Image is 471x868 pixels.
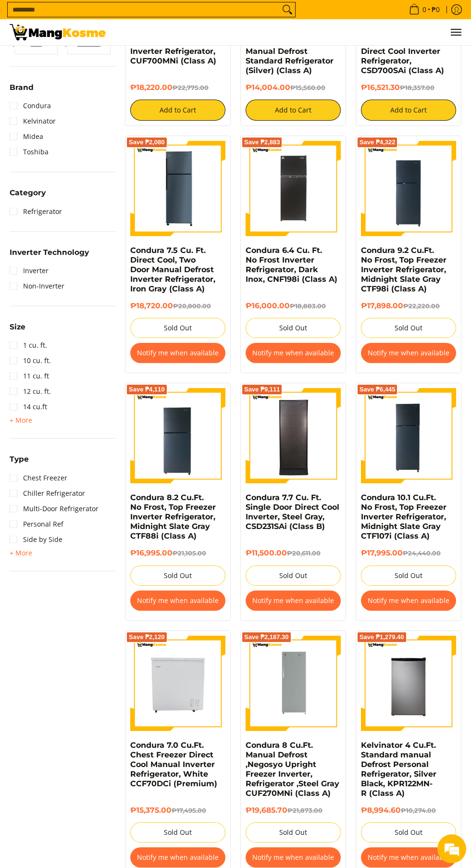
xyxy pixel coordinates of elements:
[246,343,341,363] button: Notify me when available
[10,384,51,399] a: 12 cu. ft.
[246,390,341,482] img: Condura 7.7 Cu. Ft. Single Door Direct Cool Inverter, Steel Gray, CSD231SAi (Class B)
[10,84,34,91] span: Brand
[361,246,446,293] a: Condura 9.2 Cu.Ft. No Frost, Top Freezer Inverter Refrigerator, Midnight Slate Gray CTF98i (Class A)
[129,634,165,640] span: Save ₱2,120
[130,83,225,92] h6: ₱18,220.00
[10,547,32,559] summary: Open
[10,549,32,557] span: + More
[244,139,280,145] span: Save ₱2,883
[406,4,443,15] span: •
[10,470,67,486] a: Chest Freezer
[10,144,49,160] a: Toshiba
[10,399,47,415] a: 14 cu.ft
[361,591,456,611] button: Notify me when available
[115,19,461,45] nav: Main Menu
[10,84,34,98] summary: Open
[130,805,225,815] h6: ₱15,375.00
[10,204,62,219] a: Refrigerator
[246,27,334,75] a: Kelvinator 7.3 Cu.Ft. Direct Cool KLC Manual Defrost Standard Refrigerator (Silver) (Class A)
[246,822,341,843] button: Sold Out
[361,343,456,363] button: Notify me when available
[10,113,56,129] a: Kelvinator
[403,302,440,310] del: ₱22,220.00
[246,141,341,236] img: Condura 6.4 Cu. Ft. No Frost Inverter Refrigerator, Dark Inox, CNF198i (Class A)
[246,301,341,311] h6: ₱16,000.00
[361,27,444,75] a: Condura 7.3 Cu. Ft. Single Door - Direct Cool Inverter Refrigerator, CSD700SAi (Class A)
[10,416,32,424] span: + More
[130,27,216,65] a: Condura 7.0 Cu. Ft. Upright Freezer Inverter Refrigerator, CUF700MNi (Class A)
[10,368,49,384] a: 11 cu. ft
[361,388,456,483] img: Condura 10.1 Cu.Ft. No Frost, Top Freezer Inverter Refrigerator, Midnight Slate Gray CTF107i (Cla...
[361,566,456,586] button: Sold Out
[361,805,456,815] h6: ₱8,994.60
[246,847,341,868] button: Notify me when available
[246,100,341,121] button: Add to Cart
[246,548,341,558] h6: ₱11,500.00
[361,301,456,311] h6: ₱17,898.00
[10,249,89,263] summary: Open
[10,455,29,470] summary: Open
[130,548,225,558] h6: ₱16,995.00
[130,741,217,788] a: Condura 7.0 Cu.Ft. Chest Freezer Direct Cool Manual Inverter Refrigerator, White CCF70DCi (Premium)
[246,493,339,531] a: Condura 7.7 Cu. Ft. Single Door Direct Cool Inverter, Steel Gray, CSD231SAi (Class B)
[361,741,436,798] a: Kelvinator 4 Cu.Ft. Standard manual Defrost Personal Refrigerator, Silver Black, KPR122MN-R (Clas...
[246,591,341,611] button: Notify me when available
[361,493,446,541] a: Condura 10.1 Cu.Ft. No Frost, Top Freezer Inverter Refrigerator, Midnight Slate Gray CTF107i (Cla...
[361,83,456,92] h6: ₱16,521.30
[10,501,99,516] a: Multi-Door Refrigerator
[10,486,85,501] a: Chiller Refrigerator
[246,636,341,731] img: condura=8-cubic-feet-single-door-ref-class-c-full-view-mang-kosme
[421,6,428,13] span: 0
[359,387,396,392] span: Save ₱6,445
[10,323,25,338] summary: Open
[359,139,396,145] span: Save ₱4,322
[130,636,225,731] img: Condura 7.0 Cu.Ft. Chest Freezer Direct Cool Manual Inverter Refrigerator, White CCF70DCi (Premium)
[130,318,225,338] button: Sold Out
[5,263,183,296] textarea: Type your message and click 'Submit'
[287,550,321,557] del: ₱20,611.00
[130,100,225,121] button: Add to Cart
[401,807,436,814] del: ₱10,274.00
[361,822,456,843] button: Sold Out
[130,301,225,311] h6: ₱18,720.00
[246,246,337,284] a: Condura 6.4 Cu. Ft. No Frost Inverter Refrigerator, Dark Inox, CNF198i (Class A)
[244,634,289,640] span: Save ₱2,187.30
[130,847,225,868] button: Notify me when available
[130,591,225,611] button: Notify me when available
[129,139,165,145] span: Save ₱2,080
[10,455,29,463] span: Type
[246,83,341,92] h6: ₱14,004.00
[10,278,64,294] a: Non-Inverter
[173,550,206,557] del: ₱21,105.00
[430,6,441,13] span: ₱0
[158,5,181,28] div: Minimize live chat window
[246,741,339,798] a: Condura 8 Cu.Ft. Manual Defrost ,Negosyo Upright Freezer Inverter, Refrigerator ,Steel Gray CUF27...
[244,387,280,392] span: Save ₱9,111
[130,388,225,483] img: Condura 8.2 Cu.Ft. No Frost, Top Freezer Inverter Refrigerator, Midnight Slate Gray CTF88i (Class A)
[10,415,32,426] span: Open
[172,807,206,814] del: ₱17,495.00
[400,84,434,91] del: ₱18,357.00
[450,19,461,45] button: Menu
[130,246,215,293] a: Condura 7.5 Cu. Ft. Direct Cool, Two Door Manual Defrost Inverter Refrigerator, Iron Gray (Class A)
[10,189,46,203] summary: Open
[290,84,325,91] del: ₱15,560.00
[10,24,106,40] img: Bodega Sale Refrigerator l Mang Kosme: Home Appliances Warehouse Sale
[403,550,441,557] del: ₱24,440.00
[130,493,216,541] a: Condura 8.2 Cu.Ft. No Frost, Top Freezer Inverter Refrigerator, Midnight Slate Gray CTF88i (Class A)
[359,634,404,640] span: Save ₱1,279.40
[50,54,161,66] div: Leave a message
[141,296,174,309] em: Submit
[290,302,326,310] del: ₱18,883.00
[246,805,341,815] h6: ₱19,685.70
[173,302,211,310] del: ₱20,800.00
[280,2,295,17] button: Search
[130,566,225,586] button: Sold Out
[361,636,456,731] img: Kelvinator 4 Cu.Ft. Standard manual Defrost Personal Refrigerator, Silver Black, KPR122MN-R (Clas...
[115,19,461,45] ul: Customer Navigation
[10,516,63,532] a: Personal Ref
[20,121,168,218] span: We are offline. Please leave us a message.
[361,847,456,868] button: Notify me when available
[10,129,43,144] a: Midea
